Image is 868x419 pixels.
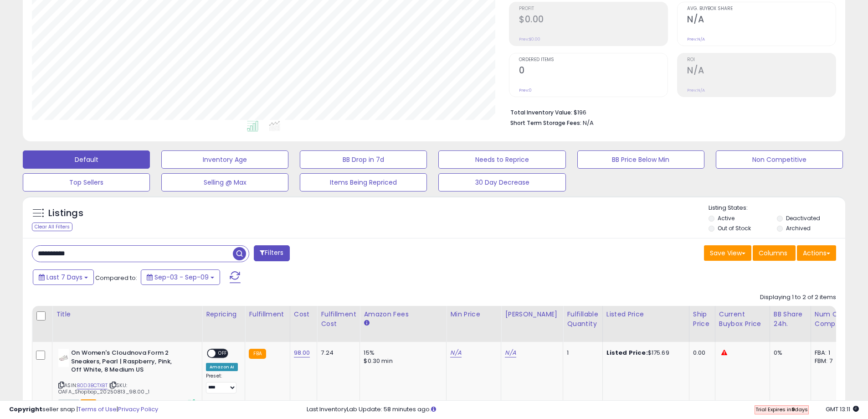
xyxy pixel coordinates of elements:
[9,405,158,414] div: seller snap | |
[693,349,708,357] div: 0.00
[9,405,42,414] strong: Copyright
[519,88,532,93] small: Prev: 0
[438,150,565,169] button: Needs to Reprice
[206,363,238,371] div: Amazon AI
[48,207,83,220] h5: Listings
[249,349,266,359] small: FBA
[753,245,796,261] button: Columns
[254,245,289,261] button: Filters
[300,173,427,191] button: Items Being Repriced
[709,204,845,212] p: Listing States:
[577,150,704,169] button: BB Price Below Min
[755,406,808,413] span: Trial Expires in days
[510,109,572,116] b: Total Inventory Value:
[774,349,804,357] div: 0%
[687,57,836,62] span: ROI
[321,310,356,329] div: Fulfillment Cost
[364,349,439,357] div: 15%
[56,310,198,319] div: Title
[760,293,836,302] div: Displaying 1 to 2 of 2 items
[23,150,150,169] button: Default
[438,173,565,191] button: 30 Day Decrease
[505,310,559,319] div: [PERSON_NAME]
[206,373,238,393] div: Preset:
[687,65,836,78] h2: N/A
[450,310,497,319] div: Min Price
[519,65,668,78] h2: 0
[519,14,668,26] h2: $0.00
[32,222,72,231] div: Clear All Filters
[606,349,682,357] div: $175.69
[300,150,427,169] button: BB Drop in 7d
[161,150,288,169] button: Inventory Age
[294,310,313,319] div: Cost
[364,357,439,365] div: $0.30 min
[786,224,811,232] label: Archived
[450,348,461,357] a: N/A
[294,348,310,357] a: 98.00
[583,119,594,127] span: N/A
[249,310,286,319] div: Fulfillment
[774,310,807,329] div: BB Share 24h.
[716,150,843,169] button: Non Competitive
[815,357,845,365] div: FBM: 7
[58,349,69,367] img: 21HLgP95JeL._SL40_.jpg
[118,405,158,414] a: Privacy Policy
[693,310,711,329] div: Ship Price
[797,245,836,261] button: Actions
[154,273,209,282] span: Sep-03 - Sep-09
[216,350,230,357] span: OFF
[321,349,353,357] div: 7.24
[815,349,845,357] div: FBA: 1
[46,273,82,282] span: Last 7 Days
[58,349,195,406] div: ASIN:
[364,319,369,327] small: Amazon Fees.
[95,274,137,282] span: Compared to:
[567,349,595,357] div: 1
[364,310,442,319] div: Amazon Fees
[704,245,751,261] button: Save View
[58,382,149,395] span: | SKU: OAFA_Shopbop_20250813_98.00_1
[161,173,288,191] button: Selling @ Max
[77,382,108,389] a: B0D3BCTXBT
[510,106,829,117] li: $196
[519,36,540,42] small: Prev: $0.00
[505,348,516,357] a: N/A
[791,406,795,413] b: 9
[687,14,836,26] h2: N/A
[687,6,836,11] span: Avg. Buybox Share
[815,310,848,329] div: Num of Comp.
[687,88,705,93] small: Prev: N/A
[567,310,598,329] div: Fulfillable Quantity
[759,248,787,258] span: Columns
[606,310,685,319] div: Listed Price
[206,310,241,319] div: Repricing
[510,119,581,127] b: Short Term Storage Fees:
[307,405,859,414] div: Last InventoryLab Update: 58 minutes ago.
[33,269,94,285] button: Last 7 Days
[71,349,182,377] b: On Women's Cloudnova Form 2 Sneakers, Pearl | Raspberry, Pink, Off White, 8 Medium US
[718,214,734,222] label: Active
[141,269,220,285] button: Sep-03 - Sep-09
[786,214,820,222] label: Deactivated
[826,405,859,414] span: 2025-09-17 13:11 GMT
[718,224,751,232] label: Out of Stock
[519,6,668,11] span: Profit
[78,405,117,414] a: Terms of Use
[519,57,668,62] span: Ordered Items
[687,36,705,42] small: Prev: N/A
[23,173,150,191] button: Top Sellers
[606,348,648,357] b: Listed Price:
[719,310,766,329] div: Current Buybox Price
